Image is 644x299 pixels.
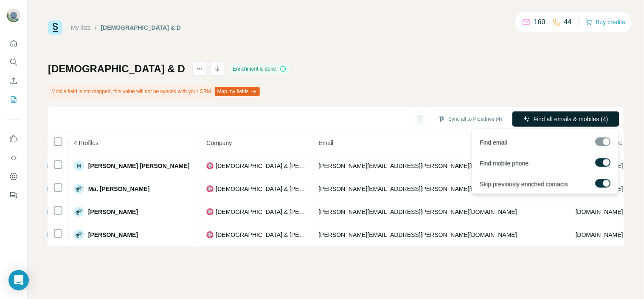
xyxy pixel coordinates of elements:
button: My lists [7,92,20,107]
img: Avatar [74,184,84,194]
div: Enrichment is done [230,64,289,74]
img: company-logo [207,208,214,215]
img: Surfe Logo [48,20,62,35]
span: [PERSON_NAME][EMAIL_ADDRESS][PERSON_NAME][DOMAIN_NAME] [319,162,517,169]
span: [PERSON_NAME][EMAIL_ADDRESS][PERSON_NAME][DOMAIN_NAME] [319,231,517,238]
span: [PERSON_NAME] [88,231,138,239]
li: / [95,23,97,32]
img: company-logo [207,231,214,238]
h1: [DEMOGRAPHIC_DATA] & D [48,62,185,76]
p: 160 [534,17,546,27]
button: Sync all to Pipedrive (4) [432,113,508,125]
img: Avatar [74,207,84,217]
a: My lists [71,24,91,31]
span: 4 Profiles [74,140,98,146]
button: Search [7,54,20,70]
span: Skip previously enriched contacts [480,180,568,188]
img: Avatar [7,9,20,22]
button: actions [193,62,206,76]
span: Find mobile phone [480,159,529,168]
button: Use Surfe on LinkedIn [7,131,20,147]
img: company-logo [207,185,214,192]
span: [DEMOGRAPHIC_DATA] & [PERSON_NAME] [216,208,308,216]
button: Dashboard [7,169,20,184]
span: [PERSON_NAME][EMAIL_ADDRESS][PERSON_NAME][DOMAIN_NAME] [319,185,517,192]
button: Map my fields [215,87,260,96]
span: Find all emails & mobiles (4) [534,115,608,123]
span: Ma. [PERSON_NAME] [88,185,150,193]
div: M [74,161,84,171]
span: [DOMAIN_NAME] [576,231,623,238]
span: [DEMOGRAPHIC_DATA] & [PERSON_NAME] [216,162,308,170]
span: [DEMOGRAPHIC_DATA] & [PERSON_NAME] [216,185,308,193]
button: Use Surfe API [7,150,20,165]
span: [PERSON_NAME] [88,208,138,216]
span: [PERSON_NAME][EMAIL_ADDRESS][PERSON_NAME][DOMAIN_NAME] [319,208,517,215]
img: company-logo [207,162,214,169]
span: Company [207,140,232,146]
span: [DOMAIN_NAME] [576,208,623,215]
button: Enrich CSV [7,73,20,88]
span: [DEMOGRAPHIC_DATA] & [PERSON_NAME] [216,231,308,239]
p: 44 [564,17,572,27]
span: [PERSON_NAME] [PERSON_NAME] [88,162,190,170]
span: Find email [480,138,508,147]
button: Feedback [7,188,20,203]
div: Mobile field is not mapped, this value will not be synced with your CRM [48,84,262,99]
button: Quick start [7,36,20,51]
button: Buy credits [586,16,625,28]
button: Find all emails & mobiles (4) [512,111,619,127]
span: Email [319,140,334,146]
div: [DEMOGRAPHIC_DATA] & D [101,23,181,32]
span: Company website [576,140,623,146]
img: Avatar [74,230,84,240]
div: Open Intercom Messenger [8,270,29,290]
